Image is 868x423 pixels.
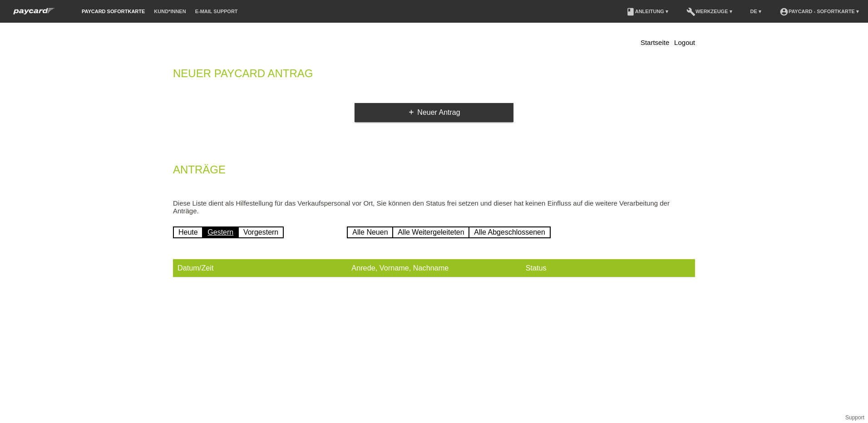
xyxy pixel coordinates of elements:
a: Support [845,414,864,421]
h2: Anträge [173,165,695,179]
a: addNeuer Antrag [355,103,513,122]
a: Vorgestern [238,226,284,238]
i: add [408,108,415,116]
a: Logout [674,39,695,46]
a: Gestern [202,226,239,238]
a: paycard Sofortkarte [9,10,59,17]
img: paycard Sofortkarte [9,6,59,16]
a: buildWerkzeuge ▾ [682,9,737,14]
p: Diese Liste dient als Hilfestellung für das Verkaufspersonal vor Ort, Sie können den Status frei ... [173,199,695,215]
a: Heute [173,226,203,238]
a: Alle Weitergeleiteten [392,226,469,238]
th: Datum/Zeit [173,259,347,277]
a: Alle Neuen [347,226,393,238]
a: paycard Sofortkarte [77,9,149,14]
a: Startseite [641,39,669,46]
a: account_circlepaycard - Sofortkarte ▾ [775,9,863,14]
i: book [626,7,635,16]
th: Anrede, Vorname, Nachname [347,259,521,277]
a: Alle Abgeschlossenen [469,226,551,238]
th: Status [521,259,695,277]
a: Kund*innen [149,9,190,14]
a: DE ▾ [746,9,766,14]
i: account_circle [779,7,789,16]
i: build [686,7,695,16]
a: bookAnleitung ▾ [621,9,673,14]
a: E-Mail Support [191,9,242,14]
h2: Neuer Paycard Antrag [173,69,695,83]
